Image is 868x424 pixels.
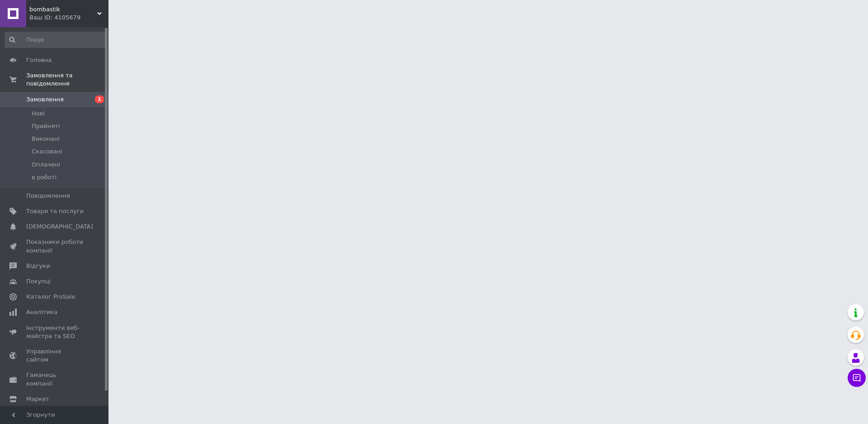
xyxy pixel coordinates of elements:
span: Відгуки [26,262,50,270]
span: Оплачені [32,161,60,169]
span: Товари та послуги [26,207,84,215]
span: Показники роботи компанії [26,238,84,254]
button: Чат з покупцем [848,369,866,387]
span: в роботі [32,173,57,181]
span: [DEMOGRAPHIC_DATA] [26,223,93,231]
span: Прийняті [32,122,60,130]
span: Покупці [26,277,51,286]
span: 1 [95,95,104,103]
span: Замовлення [26,95,64,104]
span: Головна [26,56,52,64]
span: Виконані [32,135,60,143]
span: Скасовані [32,148,62,156]
span: Каталог ProSale [26,293,75,301]
div: Ваш ID: 4105679 [29,14,108,22]
span: Маркет [26,395,49,403]
span: Аналітика [26,308,57,316]
span: Управління сайтом [26,348,84,364]
span: Нові [32,110,45,118]
span: bombastik [29,5,97,14]
span: Гаманець компанії [26,371,84,387]
input: Пошук [5,32,107,48]
span: Повідомлення [26,192,70,200]
span: Інструменти веб-майстра та SEO [26,324,84,340]
span: Замовлення та повідомлення [26,71,108,88]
